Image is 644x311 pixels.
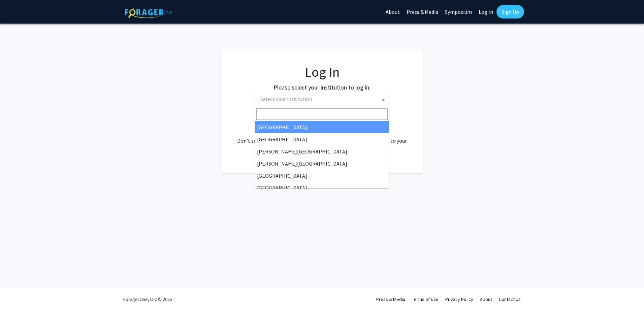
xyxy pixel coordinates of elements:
[273,83,371,92] label: Please select your institution to log in:
[256,108,388,120] input: Search
[255,158,389,170] li: [PERSON_NAME][GEOGRAPHIC_DATA]
[234,120,410,153] div: No account? . Don't see your institution? about bringing ForagerOne to your institution.
[255,170,389,182] li: [GEOGRAPHIC_DATA]
[376,296,405,302] a: Press & Media
[125,6,172,18] img: ForagerOne Logo
[255,182,389,194] li: [GEOGRAPHIC_DATA]
[480,296,492,302] a: About
[255,133,389,145] li: [GEOGRAPHIC_DATA]
[499,296,521,302] a: Contact Us
[496,5,524,19] a: Sign Up
[234,64,410,80] h1: Log In
[258,92,389,106] span: Select your institution
[255,121,389,133] li: [GEOGRAPHIC_DATA]
[255,92,389,107] span: Select your institution
[255,145,389,158] li: [PERSON_NAME][GEOGRAPHIC_DATA]
[123,287,172,311] div: ForagerOne, LLC © 2025
[445,296,473,302] a: Privacy Policy
[260,96,312,102] span: Select your institution
[412,296,439,302] a: Terms of Use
